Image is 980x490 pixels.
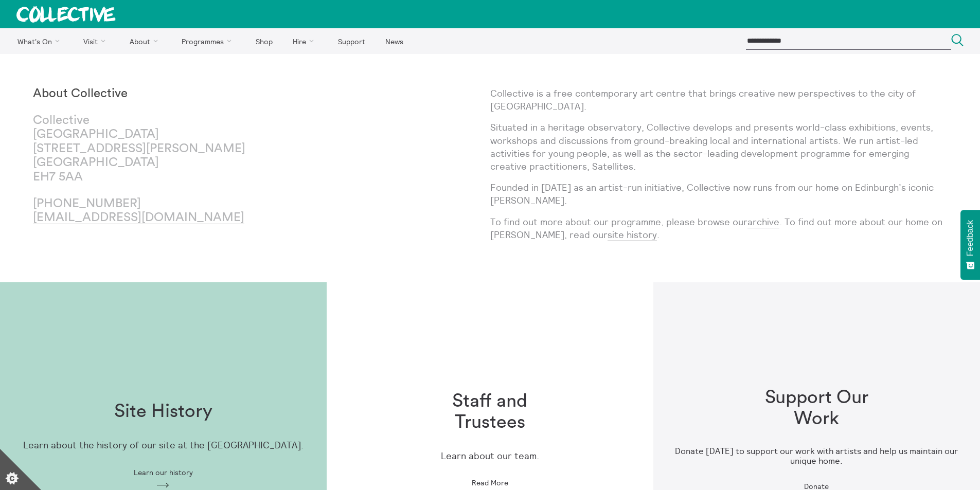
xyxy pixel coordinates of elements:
[490,215,948,241] p: To find out more about our programme, please browse our . To find out more about our home on [PER...
[8,28,73,54] a: What's On
[33,87,128,100] strong: About Collective
[960,210,980,280] button: Feedback - Show survey
[23,440,304,451] p: Learn about the history of our site at the [GEOGRAPHIC_DATA].
[966,220,975,256] span: Feedback
[424,391,556,433] h1: Staff and Trustees
[114,401,212,422] h1: Site History
[75,28,119,54] a: Visit
[246,28,281,54] a: Shop
[120,28,171,54] a: About
[33,197,261,225] p: [PHONE_NUMBER]
[173,28,245,54] a: Programmes
[376,28,412,54] a: News
[33,114,261,185] p: Collective [GEOGRAPHIC_DATA] [STREET_ADDRESS][PERSON_NAME] [GEOGRAPHIC_DATA] EH7 5AA
[134,468,193,477] span: Learn our history
[284,28,327,54] a: Hire
[490,181,948,207] p: Founded in [DATE] as an artist-run initiative, Collective now runs from our home on Edinburgh’s i...
[33,211,244,224] a: [EMAIL_ADDRESS][DOMAIN_NAME]
[441,451,539,462] p: Learn about our team.
[747,216,779,228] a: archive
[329,28,374,54] a: Support
[490,121,948,173] p: Situated in a heritage observatory, Collective develops and presents world-class exhibitions, eve...
[472,479,508,487] span: Read More
[608,229,657,241] a: site history
[751,387,882,430] h1: Support Our Work
[490,87,948,113] p: Collective is a free contemporary art centre that brings creative new perspectives to the city of...
[670,446,964,466] h3: Donate [DATE] to support our work with artists and help us maintain our unique home.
